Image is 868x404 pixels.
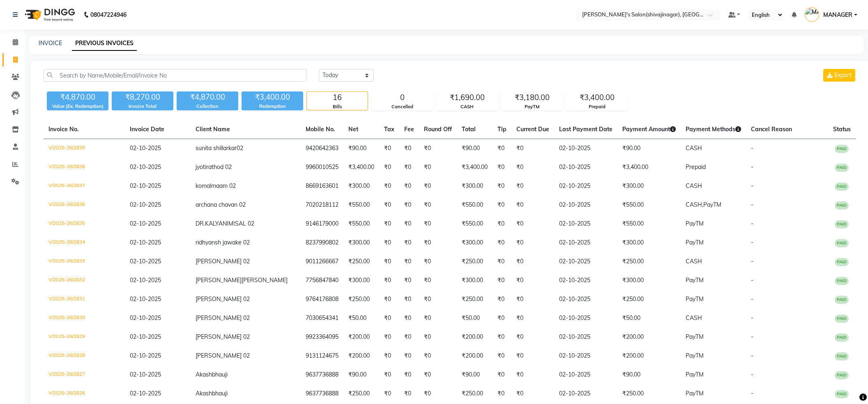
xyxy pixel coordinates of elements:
td: ₹0 [379,328,399,347]
span: - [751,295,753,303]
span: 02-10-2025 [130,220,161,227]
td: ₹0 [399,233,419,252]
td: ₹250.00 [617,384,681,403]
td: ₹0 [379,215,399,233]
td: 02-10-2025 [554,233,617,252]
td: ₹0 [493,139,511,158]
td: ₹550.00 [457,215,493,233]
td: 02-10-2025 [554,290,617,309]
td: 02-10-2025 [554,158,617,177]
td: V/2025-26/2835 [44,215,125,233]
td: 9131124675 [301,347,343,365]
span: - [751,276,753,284]
span: - [751,333,753,340]
td: 9637736888 [301,365,343,384]
td: 8237990802 [301,233,343,252]
td: ₹0 [399,328,419,347]
span: PAID [835,352,849,361]
span: PayTM [686,295,704,303]
span: jyoti [196,163,206,171]
td: V/2025-26/2827 [44,365,125,384]
td: V/2025-26/2836 [44,196,125,215]
span: 02-10-2025 [130,258,161,265]
div: ₹8,270.00 [112,91,173,103]
td: 02-10-2025 [554,215,617,233]
td: 7756847840 [301,271,343,290]
input: Search by Name/Mobile/Email/Invoice No [44,69,306,82]
span: Current Due [516,126,549,133]
td: ₹0 [493,384,511,403]
span: 02-10-2025 [130,352,161,359]
td: ₹0 [379,252,399,271]
td: ₹90.00 [343,139,379,158]
span: PayTM [686,333,704,340]
td: ₹0 [511,215,554,233]
span: [PERSON_NAME] 02 [196,333,250,340]
span: - [751,201,753,208]
td: 9420642363 [301,139,343,158]
td: ₹250.00 [343,252,379,271]
div: CASH [437,103,497,110]
span: komal [196,182,211,189]
div: ₹3,400.00 [242,91,303,103]
td: ₹0 [511,139,554,158]
td: ₹0 [511,233,554,252]
td: ₹200.00 [343,347,379,365]
span: Round Off [424,126,452,133]
a: PREVIOUS INVOICES [72,36,137,51]
td: ₹550.00 [343,196,379,215]
td: ₹0 [493,347,511,365]
span: PAID [835,296,849,304]
td: ₹3,400.00 [343,158,379,177]
span: - [751,352,753,359]
span: PAID [835,258,849,266]
span: - [751,314,753,322]
span: 02-10-2025 [130,295,161,303]
td: V/2025-26/2839 [44,139,125,158]
span: CASH [686,144,702,152]
span: Mobile No. [306,126,335,133]
td: ₹90.00 [343,365,379,384]
td: ₹0 [511,290,554,309]
td: ₹0 [399,347,419,365]
span: Prepaid [686,163,706,171]
td: ₹0 [419,158,457,177]
td: ₹50.00 [457,309,493,328]
td: ₹250.00 [457,290,493,309]
span: PayTM [686,352,704,359]
div: ₹1,690.00 [437,92,497,103]
span: 02-10-2025 [130,333,161,340]
td: ₹90.00 [457,365,493,384]
span: DR.KALYANI [196,220,228,227]
td: V/2025-26/2826 [44,384,125,403]
td: 02-10-2025 [554,252,617,271]
td: ₹0 [493,271,511,290]
td: ₹0 [399,158,419,177]
img: MANAGER [805,7,819,22]
span: CASH [686,258,702,265]
div: ₹4,870.00 [47,91,108,103]
td: ₹0 [511,384,554,403]
td: 9764176808 [301,290,343,309]
span: sunita shillarkar02 [196,144,243,152]
td: 9960010525 [301,158,343,177]
td: V/2025-26/2828 [44,347,125,365]
td: ₹0 [493,252,511,271]
td: ₹0 [379,177,399,196]
span: 02-10-2025 [130,201,161,208]
span: archana chavan 02 [196,201,246,208]
td: ₹0 [511,309,554,328]
td: ₹0 [399,252,419,271]
span: - [751,220,753,227]
span: PAID [835,183,849,191]
td: 02-10-2025 [554,196,617,215]
div: Collection [177,103,238,110]
td: ₹0 [379,139,399,158]
span: PAID [835,315,849,323]
div: Invoice Total [112,103,173,110]
span: - [751,390,753,397]
span: PayTM [703,201,721,208]
td: ₹300.00 [617,233,681,252]
span: PAID [835,220,849,228]
div: Value (Ex. Redemption) [47,103,108,110]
